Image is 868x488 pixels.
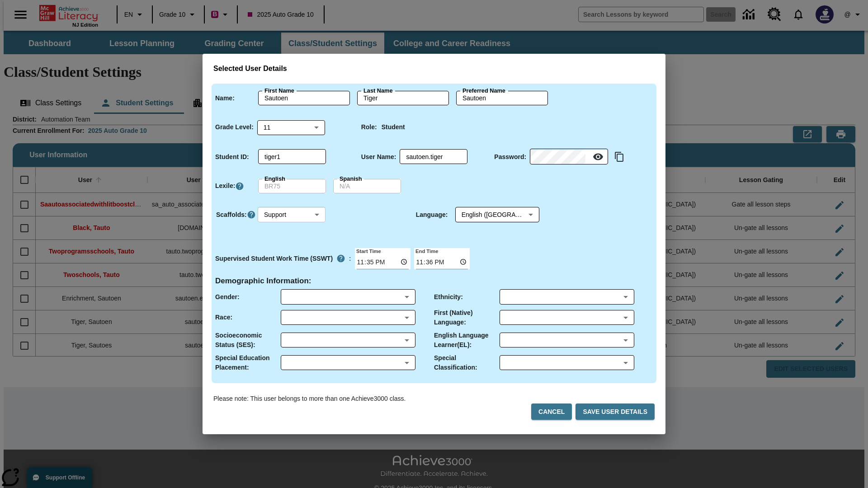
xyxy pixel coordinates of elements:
p: User Name : [361,152,396,162]
div: : [215,250,351,267]
p: Language : [416,210,448,220]
div: Grade Level [257,120,325,135]
p: Special Education Placement : [215,353,281,372]
button: Cancel [531,404,572,420]
p: Name : [215,94,235,103]
h3: Selected User Details [213,65,655,73]
p: First (Native) Language : [434,308,500,327]
p: Please note: This user belongs to more than one Achieve3000 class. [213,394,406,404]
p: Scaffolds : [216,210,247,220]
label: First Name [264,87,294,95]
div: Scaffolds [258,207,325,222]
p: Race : [215,313,232,322]
div: User Name [400,150,467,164]
button: Reveal Password [589,148,607,166]
p: Ethnicity : [434,292,463,302]
label: Last Name [363,87,392,95]
p: Supervised Student Work Time (SSWT) [215,254,333,263]
p: Role : [361,122,377,132]
label: End Time [414,247,438,254]
p: English Language Learner(EL) : [434,331,500,350]
p: Special Classification : [434,353,500,372]
p: Student ID : [215,152,249,162]
label: English [264,175,285,183]
button: Copy text to clipboard [612,149,627,164]
div: 11 [257,120,325,135]
p: Lexile : [215,181,235,191]
div: Student ID [258,150,326,164]
h4: Demographic Information : [215,277,311,286]
label: Preferred Name [462,87,505,95]
button: Click here to know more about Scaffolds [247,210,256,220]
div: English ([GEOGRAPHIC_DATA]) [455,207,539,222]
label: Start Time [355,247,381,254]
button: Save User Details [576,404,655,420]
p: Grade Level : [215,122,254,132]
p: Password : [494,152,526,162]
p: Socioeconomic Status (SES) : [215,331,281,350]
label: Spanish [340,175,362,183]
a: Click here to know more about Lexiles, Will open in new tab [235,182,244,191]
div: Password [530,150,608,164]
p: Gender : [215,292,240,302]
p: Student [382,122,405,132]
button: Supervised Student Work Time is the timeframe when students can take LevelSet and when lessons ar... [333,250,349,267]
div: Language [455,207,539,222]
div: Support [258,207,325,222]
